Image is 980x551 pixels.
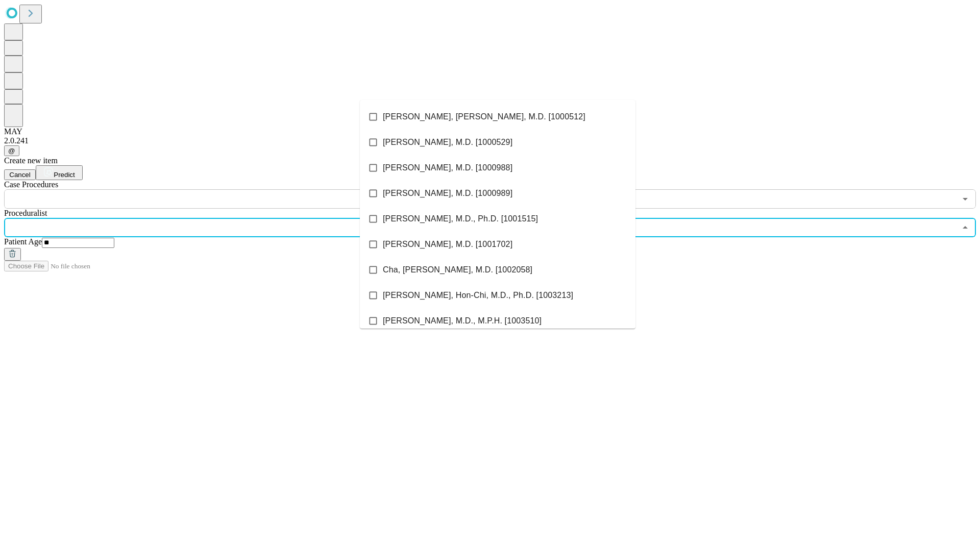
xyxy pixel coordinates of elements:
[9,171,31,179] span: Cancel
[383,315,542,327] span: [PERSON_NAME], M.D., M.P.H. [1003510]
[4,136,976,145] div: 2.0.241
[383,238,512,251] span: [PERSON_NAME], M.D. [1001702]
[4,180,58,189] span: Scheduled Procedure
[54,171,75,179] span: Predict
[383,111,585,123] span: [PERSON_NAME], [PERSON_NAME], M.D. [1000512]
[36,165,83,180] button: Predict
[383,136,512,148] span: [PERSON_NAME], M.D. [1000529]
[383,213,538,225] span: [PERSON_NAME], M.D., Ph.D. [1001515]
[4,237,42,246] span: Patient Age
[958,220,972,235] button: Close
[4,127,976,136] div: MAY
[4,145,19,156] button: @
[4,209,47,217] span: Proceduralist
[8,147,15,155] span: @
[4,156,58,165] span: Create new item
[383,162,512,174] span: [PERSON_NAME], M.D. [1000988]
[383,289,573,302] span: [PERSON_NAME], Hon-Chi, M.D., Ph.D. [1003213]
[383,187,512,199] span: [PERSON_NAME], M.D. [1000989]
[4,169,36,180] button: Cancel
[383,264,532,276] span: Cha, [PERSON_NAME], M.D. [1002058]
[958,192,972,206] button: Open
